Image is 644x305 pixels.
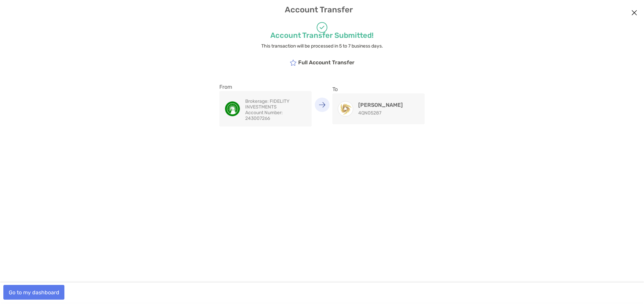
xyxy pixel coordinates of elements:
[6,5,638,14] h4: Account Transfer
[245,110,306,121] p: 243007266
[101,43,543,49] h6: This transaction will be processed in 5 to 7 business days.
[358,102,403,108] h4: [PERSON_NAME]
[332,85,425,93] p: To
[3,285,64,300] button: Go to my dashboard
[245,98,269,104] span: Brokerage:
[245,110,283,116] span: Account Number:
[219,83,312,91] p: From
[225,101,240,116] img: image
[101,31,543,40] h4: Account Transfer Submitted!
[358,110,403,116] p: 4QN05287
[290,59,355,66] h5: Full Account Transfer
[629,8,639,18] button: Close modal
[338,101,353,116] img: Roth IRA
[245,98,306,110] p: FIDELITY INVESTMENTS
[319,102,325,107] img: Icon arrow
